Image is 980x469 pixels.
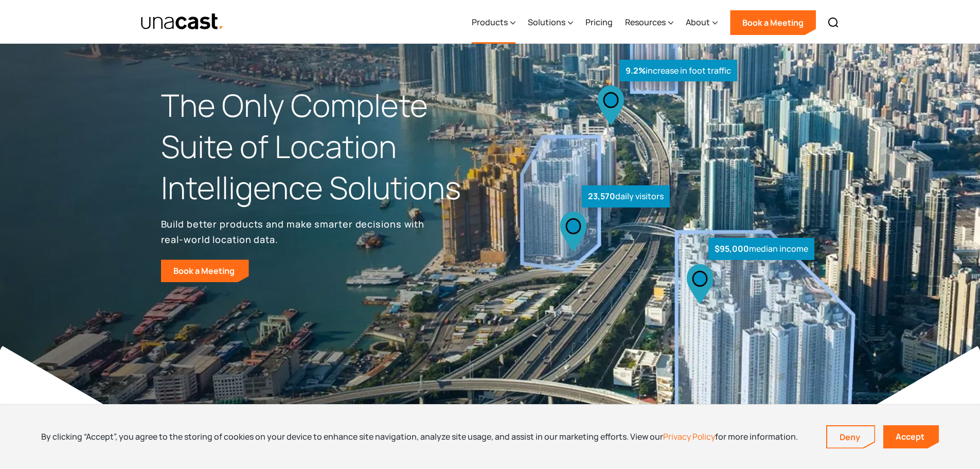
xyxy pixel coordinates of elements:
strong: 9.2% [626,65,646,76]
div: median income [708,238,814,260]
div: Resources [625,16,666,28]
div: About [686,2,718,44]
a: Deny [827,426,875,448]
a: Book a Meeting [161,259,249,282]
div: Solutions [528,16,565,28]
img: Unacast text logo [140,13,224,31]
div: About [686,16,710,28]
a: Privacy Policy [663,431,715,442]
a: Book a Meeting [730,10,816,35]
a: Pricing [585,2,613,44]
div: daily visitors [582,185,670,207]
strong: 23,570 [588,190,615,202]
div: increase in foot traffic [619,60,737,82]
p: Build better products and make smarter decisions with real-world location data. [161,216,429,247]
img: Search icon [827,16,840,29]
div: Products [472,16,508,28]
div: Products [472,2,515,44]
div: Resources [625,2,673,44]
a: home [140,13,224,31]
div: By clicking “Accept”, you agree to the storing of cookies on your device to enhance site navigati... [41,431,798,442]
h1: The Only Complete Suite of Location Intelligence Solutions [161,85,490,208]
a: Accept [883,425,939,448]
div: Solutions [528,2,573,44]
strong: $95,000 [715,243,749,254]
